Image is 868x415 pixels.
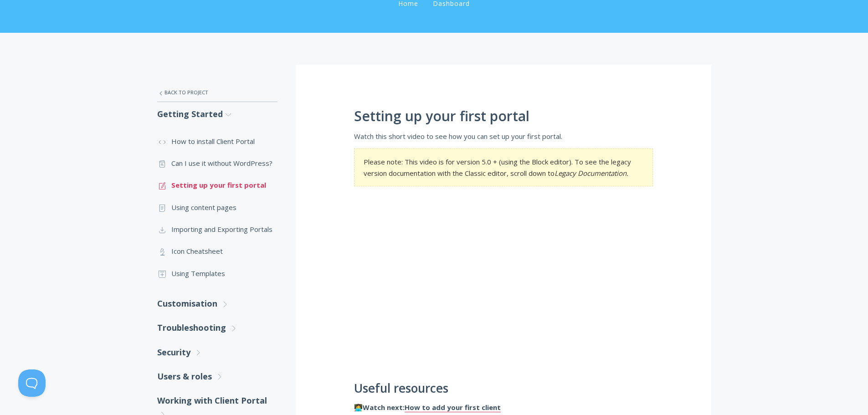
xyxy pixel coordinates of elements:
[157,196,277,218] a: Using content pages
[157,316,277,340] a: Troubleshooting
[157,130,277,152] a: How to install Client Portal
[354,131,653,142] p: Watch this short video to see how you can set up your first portal.
[555,169,628,178] em: Legacy Documentation.
[354,108,653,124] h1: Setting up your first portal
[354,200,653,368] iframe: To enrich screen reader interactions, please activate Accessibility in Grammarly extension settings
[405,403,501,412] a: How to add your first client
[157,218,277,240] a: Importing and Exporting Portals
[18,369,46,397] iframe: Toggle Customer Support
[157,83,277,102] a: Back to Project
[157,152,277,174] a: Can I use it without WordPress?
[354,382,653,395] h2: Useful resources
[157,174,277,196] a: Setting up your first portal
[157,262,277,284] a: Using Templates
[157,102,277,126] a: Getting Started
[354,402,653,413] p: 👩‍💻
[157,240,277,262] a: Icon Cheatsheet
[363,403,501,412] strong: Watch next:
[157,364,277,389] a: Users & roles
[157,340,277,364] a: Security
[354,149,653,186] section: Please note: This video is for version 5.0 + (using the Block editor). To see the legacy version ...
[157,292,277,316] a: Customisation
